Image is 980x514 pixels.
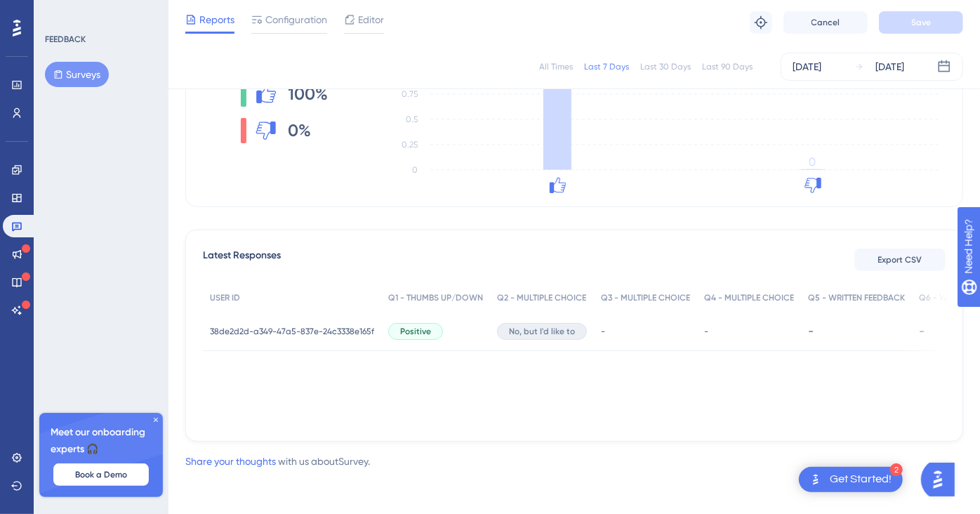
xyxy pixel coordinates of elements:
[539,61,573,72] div: All Times
[807,471,824,488] img: launcher-image-alternative-text
[830,472,892,487] div: Get Started!
[878,254,922,265] span: Export CSV
[406,114,418,124] tspan: 0.5
[809,155,816,169] tspan: 0
[400,326,431,337] span: Positive
[45,34,86,45] div: FEEDBACK
[33,4,88,20] span: Need Help?
[210,292,240,303] span: USER ID
[45,62,109,87] button: Surveys
[265,11,327,28] span: Configuration
[210,326,374,337] span: 38de2d2d-a349-47a5-837e-24c3338e165f
[388,292,483,303] span: Q1 - THUMBS UP/DOWN
[702,61,753,72] div: Last 90 Days
[75,469,127,480] span: Book a Demo
[783,11,868,34] button: Cancel
[289,119,312,142] span: 0%
[808,292,905,303] span: Q5 - WRITTEN FEEDBACK
[199,11,234,28] span: Reports
[704,292,794,303] span: Q4 - MULTIPLE CHOICE
[879,11,963,34] button: Save
[640,61,691,72] div: Last 30 Days
[793,58,821,75] div: [DATE]
[53,463,149,486] button: Book a Demo
[921,459,963,501] iframe: UserGuiding AI Assistant Launcher
[51,424,152,458] span: Meet our onboarding experts 🎧
[812,17,840,28] span: Cancel
[203,247,281,272] span: Latest Responses
[799,467,903,492] div: Open Get Started! checklist, remaining modules: 2
[854,249,946,271] button: Export CSV
[412,165,418,175] tspan: 0
[601,326,605,337] span: -
[808,324,905,338] div: -
[185,453,370,470] div: with us about Survey .
[358,11,384,28] span: Editor
[704,326,708,337] span: -
[402,89,418,99] tspan: 0.75
[497,292,586,303] span: Q2 - MULTIPLE CHOICE
[402,140,418,150] tspan: 0.25
[911,17,931,28] span: Save
[289,83,329,105] span: 100%
[601,292,690,303] span: Q3 - MULTIPLE CHOICE
[890,463,903,476] div: 2
[509,326,575,337] span: No, but I'd like to
[875,58,904,75] div: [DATE]
[584,61,629,72] div: Last 7 Days
[185,456,276,467] a: Share your thoughts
